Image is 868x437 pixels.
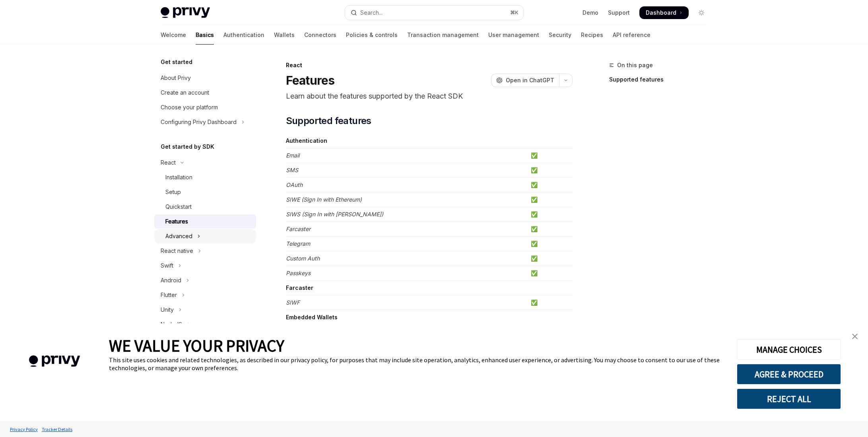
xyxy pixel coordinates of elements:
td: ✅ [528,266,573,281]
button: REJECT ALL [737,388,841,409]
td: ✅ [528,192,573,207]
div: Features [165,217,188,226]
div: Quickstart [165,202,192,212]
div: This site uses cookies and related technologies, as described in our privacy policy, for purposes... [109,356,725,372]
a: Authentication [223,25,264,45]
span: On this page [617,60,653,70]
a: Create an account [154,85,256,100]
div: React [286,61,573,69]
em: Email [286,152,299,159]
div: Search... [360,8,383,17]
div: Create an account [161,88,209,97]
strong: Authentication [286,137,327,144]
a: Recipes [581,25,603,45]
a: Support [608,9,630,17]
a: Demo [583,9,598,17]
button: Toggle Advanced section [154,229,256,243]
td: ✅ [528,163,573,178]
a: Connectors [304,25,336,45]
button: Toggle dark mode [695,6,708,19]
button: Open in ChatGPT [491,74,559,87]
em: Passkeys [286,270,311,276]
button: Toggle NodeJS section [154,317,256,332]
em: Farcaster [286,225,311,232]
td: ✅ [528,237,573,251]
a: API reference [613,25,651,45]
img: close banner [852,334,858,339]
a: Basics [196,25,214,45]
a: Quickstart [154,200,256,214]
div: Swift [161,261,173,270]
td: ✅ [528,148,573,163]
em: SIWF [286,299,300,306]
span: Dashboard [646,9,676,17]
div: React [161,158,176,167]
td: ✅ [528,295,573,310]
em: OAuth [286,181,303,188]
em: Custom Auth [286,255,320,262]
a: Setup [154,185,256,199]
a: close banner [847,328,863,344]
a: Privacy Policy [8,422,40,436]
button: Toggle Unity section [154,303,256,317]
em: SIWS (Sign In with [PERSON_NAME]) [286,211,383,218]
a: Features [154,214,256,229]
div: Configuring Privy Dashboard [161,117,237,127]
a: Welcome [161,25,186,45]
button: Toggle Configuring Privy Dashboard section [154,115,256,129]
button: Toggle Swift section [154,258,256,273]
a: Tracker Details [40,422,74,436]
div: Flutter [161,290,177,300]
button: Toggle React native section [154,244,256,258]
td: ✅ [528,207,573,222]
em: SIWE (Sign In with Ethereum) [286,196,362,203]
a: Installation [154,170,256,185]
div: Android [161,276,181,285]
a: Dashboard [639,6,689,19]
em: SMS [286,167,298,173]
a: Supported features [609,73,714,86]
div: Setup [165,187,181,197]
td: ✅ [528,178,573,192]
h5: Get started [161,57,192,67]
button: AGREE & PROCEED [737,364,841,385]
div: React native [161,246,193,256]
button: Toggle React section [154,155,256,170]
a: Policies & controls [346,25,398,45]
div: Choose your platform [161,103,218,112]
strong: Embedded Wallets [286,314,338,320]
button: Toggle Flutter section [154,288,256,302]
strong: Farcaster [286,284,313,291]
div: Advanced [165,231,192,241]
td: ✅ [528,222,573,237]
span: WE VALUE YOUR PRIVACY [109,335,284,356]
div: NodeJS [161,320,182,329]
em: Telegram [286,240,310,247]
a: Choose your platform [154,100,256,115]
a: User management [488,25,539,45]
div: About Privy [161,73,191,83]
h1: Features [286,73,335,87]
span: ⌘ K [510,10,518,16]
a: Transaction management [407,25,479,45]
img: company logo [12,344,97,379]
h5: Get started by SDK [161,142,214,151]
a: Security [549,25,571,45]
div: Unity [161,305,174,315]
div: Installation [165,173,192,182]
span: Open in ChatGPT [506,76,554,84]
td: ✅ [528,251,573,266]
a: Wallets [274,25,295,45]
p: Learn about the features supported by the React SDK [286,91,573,102]
img: light logo [161,7,210,18]
button: MANAGE CHOICES [737,339,841,360]
button: Open search [345,6,523,20]
span: Supported features [286,115,371,127]
button: Toggle Android section [154,273,256,287]
a: About Privy [154,71,256,85]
